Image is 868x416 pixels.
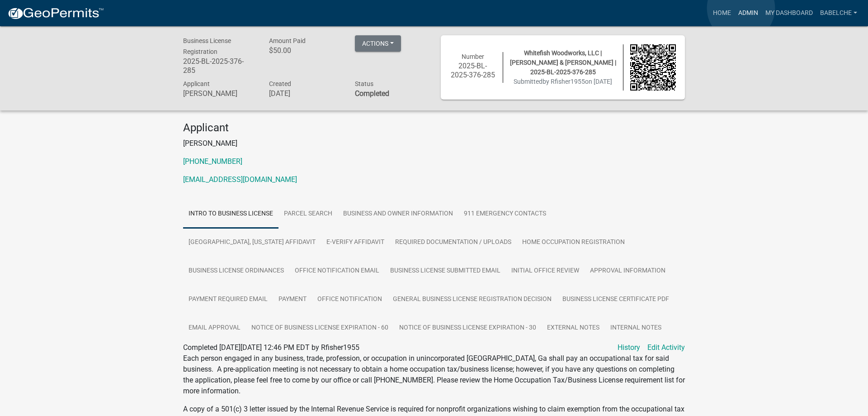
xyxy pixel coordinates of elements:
a: Internal Notes [605,314,667,343]
a: Payment [273,285,312,314]
strong: Completed [355,89,389,98]
a: Office Notification Email [289,257,385,286]
h6: [PERSON_NAME] [183,89,255,98]
a: My Dashboard [762,5,816,22]
a: [EMAIL_ADDRESS][DOMAIN_NAME] [183,175,297,184]
a: Edit Activity [647,342,685,353]
a: Payment Required Email [183,285,273,314]
p: [PERSON_NAME] [183,138,685,149]
a: Notice of Business License Expiration - 30 [394,314,542,343]
a: E-Verify Affidavit [321,228,390,257]
a: Required Documentation / Uploads [390,228,517,257]
h4: Applicant [183,121,685,134]
span: Status [355,80,373,87]
h6: $50.00 [269,46,341,55]
a: Business License Certificate PDF [557,285,675,314]
a: General Business License Registration Decision [387,285,557,314]
span: Created [269,80,291,87]
a: History [618,342,640,353]
a: Home [709,5,735,22]
a: [GEOGRAPHIC_DATA], [US_STATE] Affidavit [183,228,321,257]
a: Initial Office Review [506,257,585,286]
h6: 2025-BL-2025-376-285 [450,62,496,79]
span: Applicant [183,80,210,87]
span: Number [462,53,484,60]
a: Email Approval [183,314,246,343]
a: Home Occupation Registration [517,228,630,257]
a: External Notes [542,314,605,343]
img: QR code [630,44,676,91]
a: Approval Information [585,257,671,286]
a: Business License Ordinances [183,257,289,286]
h6: [DATE] [269,89,341,98]
a: Intro to Business License [183,200,278,229]
span: Business License Registration [183,37,231,55]
span: Submitted on [DATE] [514,78,612,85]
a: Parcel search [278,200,338,229]
span: Completed [DATE][DATE] 12:46 PM EDT by Rfisher1955 [183,343,359,352]
a: babelche [816,5,861,22]
a: Office Notification [312,285,387,314]
p: Each person engaged in any business, trade, profession, or occupation in unincorporated [GEOGRAPH... [183,353,685,397]
button: Actions [355,35,401,52]
a: 911 Emergency Contacts [458,200,552,229]
span: by Rfisher1955 [542,78,585,85]
a: Notice of Business License Expiration - 60 [246,314,394,343]
span: Whitefish Woodworks, LLC | [PERSON_NAME] & [PERSON_NAME] | 2025-BL-2025-376-285 [510,49,616,76]
span: Amount Paid [269,37,306,44]
a: Business License Submitted Email [385,257,506,286]
a: Admin [735,5,762,22]
a: [PHONE_NUMBER] [183,157,242,166]
h6: 2025-BL-2025-376-285 [183,57,255,74]
a: Business and Owner Information [338,200,458,229]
